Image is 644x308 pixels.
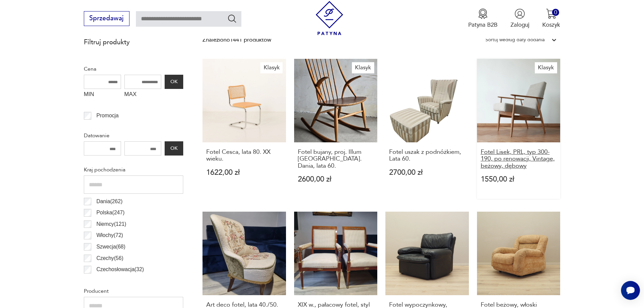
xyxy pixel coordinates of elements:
[124,89,162,102] label: MAX
[84,287,183,295] p: Producent
[96,265,144,274] p: Czechosłowacja ( 32 )
[165,141,183,156] button: OK
[389,149,465,163] h3: Fotel uszak z podnóżkiem, Lata 60.
[96,254,123,263] p: Czechy ( 56 )
[84,165,183,174] p: Kraj pochodzenia
[84,38,183,47] p: Filtruj produkty
[96,111,119,120] p: Promocja
[468,8,498,29] button: Patyna B2B
[542,8,560,29] button: 0Koszyk
[206,169,282,176] p: 1622,00 zł
[84,11,129,26] button: Sprzedawaj
[206,149,282,163] h3: Fotel Cesca, lata 80. XX wieku.
[165,75,183,89] button: OK
[485,35,545,44] div: Sortuj według daty dodania
[298,176,374,183] p: 2600,00 zł
[84,16,129,22] a: Sprzedawaj
[96,220,126,229] p: Niemcy ( 121 )
[515,8,525,19] img: Ikonka użytkownika
[546,8,556,19] img: Ikona koszyka
[389,169,465,176] p: 2700,00 zł
[96,231,123,240] p: Włochy ( 72 )
[312,1,347,35] img: Patyna - sklep z meblami i dekoracjami vintage
[468,8,498,29] a: Ikona medaluPatyna B2B
[202,59,286,199] a: KlasykFotel Cesca, lata 80. XX wieku.Fotel Cesca, lata 80. XX wieku.1622,00 zł
[84,89,121,102] label: MIN
[96,277,128,285] p: Norwegia ( 27 )
[481,149,557,169] h3: Fotel Lisek, PRL, typ 300-190, po renowacji, Vintage, beżowy, dębowy
[552,9,559,16] div: 0
[84,131,183,140] p: Datowanie
[621,281,640,300] iframe: Smartsupp widget button
[478,8,488,19] img: Ikona medalu
[96,208,124,217] p: Polska ( 247 )
[202,35,271,44] div: Znaleziono 1441 produktów
[542,21,560,29] p: Koszyk
[477,59,560,199] a: KlasykFotel Lisek, PRL, typ 300-190, po renowacji, Vintage, beżowy, dębowyFotel Lisek, PRL, typ 3...
[385,59,469,199] a: Fotel uszak z podnóżkiem, Lata 60.Fotel uszak z podnóżkiem, Lata 60.2700,00 zł
[481,176,557,183] p: 1550,00 zł
[298,149,374,169] h3: Fotel bujany, proj. Illum [GEOGRAPHIC_DATA]. Dania, lata 60.
[84,65,183,73] p: Cena
[96,242,125,251] p: Szwecja ( 68 )
[510,21,529,29] p: Zaloguj
[96,197,122,206] p: Dania ( 262 )
[468,21,498,29] p: Patyna B2B
[510,8,529,29] button: Zaloguj
[227,14,237,23] button: Szukaj
[294,59,378,199] a: KlasykFotel bujany, proj. Illum Wikkelsø. Dania, lata 60.Fotel bujany, proj. Illum [GEOGRAPHIC_DA...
